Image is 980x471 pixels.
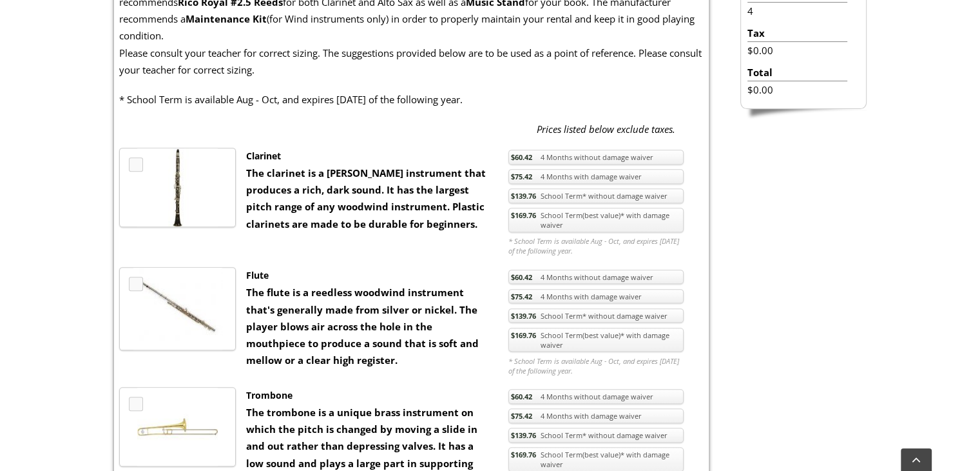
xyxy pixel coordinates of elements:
[510,411,532,421] span: $75.42
[747,3,847,19] li: 4
[137,388,218,466] img: th_1fc34dab4bdaff02a3697e89cb8f30dd_1334255069TBONE.jpg
[510,330,535,340] span: $169.76
[510,152,532,162] span: $60.42
[510,191,535,201] span: $139.76
[747,42,847,59] li: $0.00
[133,268,222,350] img: th_1fc34dab4bdaff02a3697e89cb8f30dd_1334771667FluteTM.jpg
[508,169,684,184] a: $75.424 Months with damage waiver
[508,150,684,165] a: $60.424 Months without damage waiver
[510,450,535,459] span: $169.76
[508,389,684,404] a: $60.424 Months without damage waiver
[508,208,684,232] a: $169.76School Term(best value)* with damage waiver
[245,267,489,284] div: Flute
[129,277,143,291] a: MP3 Clip
[510,172,532,181] span: $75.42
[508,356,684,376] em: * School Term is available Aug - Oct, and expires [DATE] of the following year.
[537,123,675,135] em: Prices listed below exclude taxes.
[510,392,532,401] span: $60.42
[245,286,478,366] strong: The flute is a reedless woodwind instrument that's generally made from silver or nickel. The play...
[510,311,535,321] span: $139.76
[747,64,847,81] li: Total
[508,188,684,203] a: $139.76School Term* without damage waiver
[245,166,485,230] strong: The clarinet is a [PERSON_NAME] instrument that produces a rich, dark sound. It has the largest p...
[129,157,143,172] a: MP3 Clip
[508,236,684,256] em: * School Term is available Aug - Oct, and expires [DATE] of the following year.
[740,109,867,121] img: sidebar-footer.png
[747,25,847,42] li: Tax
[245,387,489,404] div: Trombone
[137,148,218,226] img: th_1fc34dab4bdaff02a3697e89cb8f30dd_1328556165CLAR.jpg
[508,308,684,323] a: $139.76School Term* without damage waiver
[186,12,267,25] strong: Maintenance Kit
[119,91,704,108] p: * School Term is available Aug - Oct, and expires [DATE] of the following year.
[747,81,847,98] li: $0.00
[245,148,489,165] div: Clarinet
[508,328,684,352] a: $169.76School Term(best value)* with damage waiver
[508,408,684,423] a: $75.424 Months with damage waiver
[508,289,684,304] a: $75.424 Months with damage waiver
[129,397,143,411] a: MP3 Clip
[508,428,684,443] a: $139.76School Term* without damage waiver
[119,45,704,79] p: Please consult your teacher for correct sizing. The suggestions provided below are to be used as ...
[508,270,684,285] a: $60.424 Months without damage waiver
[510,210,535,220] span: $169.76
[510,292,532,301] span: $75.42
[510,430,535,440] span: $139.76
[510,272,532,282] span: $60.42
